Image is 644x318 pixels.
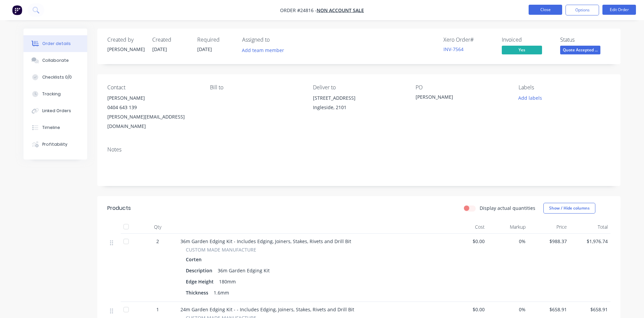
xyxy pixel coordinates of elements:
[242,46,288,55] button: Add team member
[42,74,72,80] div: Checklists 0/0
[107,103,199,112] div: 0404 643 139
[560,46,600,56] button: Quote Accepted ...
[216,277,238,286] div: 180mm
[443,37,494,43] div: Xero Order #
[186,288,211,298] div: Thickness
[107,93,199,131] div: [PERSON_NAME]0404 643 139[PERSON_NAME][EMAIL_ADDRESS][DOMAIN_NAME]
[238,46,288,55] button: Add team member
[560,37,610,43] div: Status
[543,203,595,214] button: Show / Hide columns
[502,37,552,43] div: Invoiced
[23,136,87,153] button: Profitability
[23,52,87,69] button: Collaborate
[313,103,405,112] div: Ingleside, 2101
[180,238,351,244] span: 36m Garden Edging Kit - Includes Edging, Joiners, Stakes, Rivets and Drill Bit
[531,306,567,313] span: $658.91
[449,306,485,313] span: $0.00
[42,141,67,147] div: Profitability
[572,306,608,313] span: $658.91
[211,288,232,298] div: 1.6mm
[449,238,485,245] span: $0.00
[186,246,256,253] span: CUSTOM MADE MANUFACTURE
[138,220,178,234] div: Qty
[566,5,599,15] button: Options
[23,86,87,102] button: Tracking
[519,84,610,91] div: Labels
[487,220,529,234] div: Markup
[490,306,526,313] span: 0%
[107,93,199,103] div: [PERSON_NAME]
[490,238,526,245] span: 0%
[42,41,71,47] div: Order details
[313,93,405,103] div: [STREET_ADDRESS]
[197,37,234,43] div: Required
[186,255,204,264] div: Corten
[602,5,636,15] button: Edit Order
[42,108,71,114] div: Linked Orders
[197,46,212,52] span: [DATE]
[313,84,405,91] div: Deliver to
[23,69,87,86] button: Checklists 0/0
[156,238,159,245] span: 2
[186,277,216,286] div: Edge Height
[107,204,131,212] div: Products
[156,306,159,313] span: 1
[107,84,199,91] div: Contact
[531,238,567,245] span: $988.37
[416,84,507,91] div: PO
[42,125,60,131] div: Timeline
[152,37,189,43] div: Created
[42,91,61,97] div: Tracking
[317,7,364,13] a: NON ACCOUNT SALE
[215,266,272,275] div: 36m Garden Edging Kit
[480,205,535,212] label: Display actual quantities
[529,5,562,15] button: Close
[23,35,87,52] button: Order details
[42,57,69,63] div: Collaborate
[572,238,608,245] span: $1,976.74
[446,220,487,234] div: Cost
[313,93,405,115] div: [STREET_ADDRESS]Ingleside, 2101
[560,46,600,54] span: Quote Accepted ...
[515,93,545,102] button: Add labels
[12,5,22,15] img: Factory
[502,46,542,54] span: Yes
[210,84,302,91] div: Bill to
[152,46,167,52] span: [DATE]
[528,220,570,234] div: Price
[107,46,144,53] div: [PERSON_NAME]
[242,37,309,43] div: Assigned to
[186,266,215,275] div: Description
[107,37,144,43] div: Created by
[280,7,317,13] span: Order #24816 -
[570,220,611,234] div: Total
[23,102,87,119] button: Linked Orders
[416,93,499,103] div: [PERSON_NAME]
[443,46,464,52] a: INV-7564
[107,146,610,153] div: Notes
[23,119,87,136] button: Timeline
[180,306,354,313] span: 24m Garden Edging Kit - - Includes Edging, Joiners, Stakes, Rivets and Drill Bit
[107,112,199,131] div: [PERSON_NAME][EMAIL_ADDRESS][DOMAIN_NAME]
